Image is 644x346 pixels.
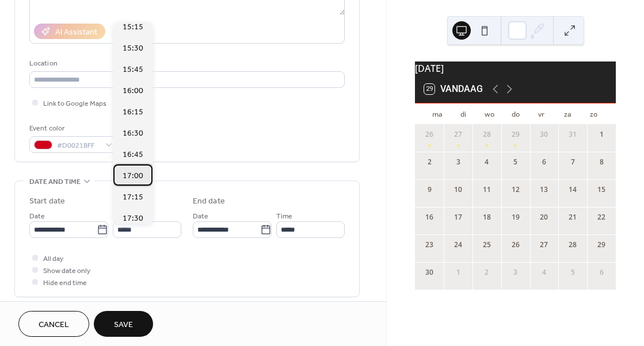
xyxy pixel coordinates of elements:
[482,184,492,195] div: 11
[477,103,502,124] div: wo
[193,195,225,207] div: End date
[502,103,528,124] div: do
[539,240,549,250] div: 27
[424,212,435,222] div: 16
[114,319,133,331] span: Save
[424,184,435,195] div: 9
[424,267,435,278] div: 30
[596,240,607,250] div: 29
[29,210,45,222] span: Date
[123,170,143,182] span: 17:00
[596,157,607,167] div: 8
[510,157,521,167] div: 5
[555,103,581,124] div: za
[18,311,89,337] button: Cancel
[424,240,435,250] div: 23
[123,191,143,203] span: 17:15
[424,103,450,124] div: ma
[57,140,100,152] span: #D0021BFF
[424,157,435,167] div: 2
[123,128,143,140] span: 16:30
[453,267,463,278] div: 1
[43,98,106,110] span: Link to Google Maps
[596,129,607,140] div: 1
[510,267,521,278] div: 3
[113,210,129,222] span: Time
[539,184,549,195] div: 13
[482,157,492,167] div: 4
[29,122,116,134] div: Event color
[123,85,143,97] span: 16:00
[482,267,492,278] div: 2
[453,212,463,222] div: 17
[567,267,578,278] div: 5
[567,157,578,167] div: 7
[528,103,554,124] div: vr
[123,21,143,33] span: 15:15
[453,184,463,195] div: 10
[39,319,69,331] span: Cancel
[29,195,65,207] div: Start date
[193,210,208,222] span: Date
[43,253,63,265] span: All day
[596,267,607,278] div: 6
[123,106,143,118] span: 16:15
[415,61,616,75] div: [DATE]
[123,149,143,161] span: 16:45
[43,277,87,289] span: Hide end time
[424,129,435,140] div: 26
[123,43,143,55] span: 15:30
[567,212,578,222] div: 21
[482,240,492,250] div: 25
[596,212,607,222] div: 22
[567,129,578,140] div: 31
[29,57,342,70] div: Location
[482,129,492,140] div: 28
[482,212,492,222] div: 18
[539,157,549,167] div: 6
[453,129,463,140] div: 27
[29,176,81,188] span: Date and time
[510,212,521,222] div: 19
[420,81,487,97] button: 29Vandaag
[123,213,143,225] span: 17:30
[453,240,463,250] div: 24
[276,210,292,222] span: Time
[43,265,90,277] span: Show date only
[510,240,521,250] div: 26
[567,240,578,250] div: 28
[539,267,549,278] div: 4
[451,103,477,124] div: di
[123,64,143,76] span: 15:45
[94,311,153,337] button: Save
[581,103,607,124] div: zo
[596,184,607,195] div: 15
[567,184,578,195] div: 14
[453,157,463,167] div: 3
[539,129,549,140] div: 30
[510,184,521,195] div: 12
[510,129,521,140] div: 29
[539,212,549,222] div: 20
